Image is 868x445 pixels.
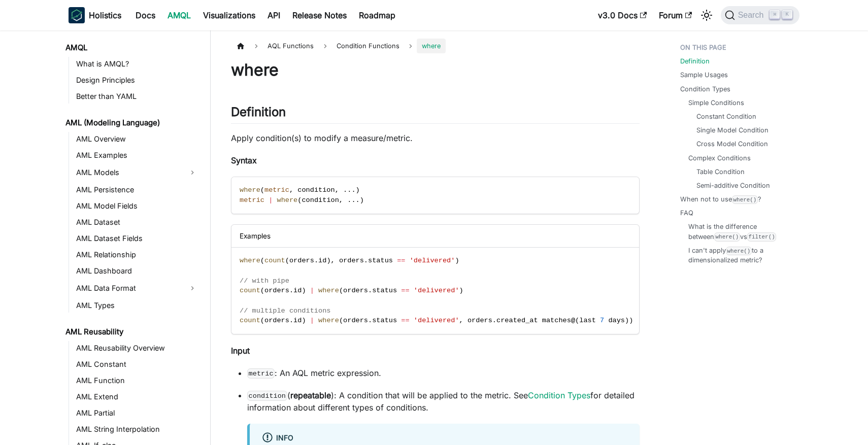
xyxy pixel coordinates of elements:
[331,257,335,264] span: ,
[302,287,306,294] span: )
[289,186,293,194] span: ,
[688,153,751,163] a: Complex Conditions
[401,317,409,324] span: ==
[372,317,397,324] span: status
[240,257,260,264] span: where
[297,196,302,204] span: (
[343,186,347,194] span: .
[62,41,202,55] a: AMQL
[318,317,339,324] span: where
[264,317,289,324] span: orders
[343,287,368,294] span: orders
[414,317,459,324] span: 'delivered'
[240,186,260,194] span: where
[721,6,799,24] button: Search (Command+K)
[231,132,640,144] p: Apply condition(s) to modify a measure/metric.
[302,317,306,324] span: )
[782,10,792,19] kbd: K
[339,196,343,204] span: ,
[73,231,202,246] a: AML Dataset Fields
[575,317,579,324] span: (
[410,257,455,264] span: 'delivered'
[290,390,331,400] strong: repeatable
[339,287,343,294] span: (
[240,277,289,285] span: // with pipe
[356,196,360,204] span: .
[231,39,250,53] a: Home page
[183,280,202,296] button: Expand sidebar category 'AML Data Format'
[260,317,264,324] span: (
[459,287,463,294] span: )
[496,317,538,324] span: created_at
[680,70,728,80] a: Sample Usages
[698,7,715,23] button: Switch between dark and light mode (currently light mode)
[240,196,264,204] span: metric
[696,167,745,177] a: Table Condition
[318,287,339,294] span: where
[73,248,202,262] a: AML Relationship
[264,287,289,294] span: orders
[197,7,261,23] a: Visualizations
[247,389,640,414] p: ( ): A condition that will be applied to the metric. See for detailed information about different...
[293,317,302,324] span: id
[492,317,496,324] span: .
[397,257,405,264] span: ==
[714,232,740,241] code: where()
[680,84,730,94] a: Condition Types
[339,257,364,264] span: orders
[455,257,459,264] span: )
[73,357,202,371] a: AML Constant
[277,196,297,204] span: where
[231,225,639,248] div: Examples
[653,7,698,23] a: Forum
[310,317,314,324] span: |
[600,317,604,324] span: 7
[368,257,393,264] span: status
[372,287,397,294] span: status
[285,257,289,264] span: (
[364,257,368,264] span: .
[528,390,590,400] a: Condition Types
[368,287,372,294] span: .
[129,7,161,23] a: Docs
[542,317,571,324] span: matches
[732,195,758,204] code: where()
[73,132,202,146] a: AML Overview
[73,89,202,104] a: Better than YAML
[688,98,744,108] a: Simple Conditions
[468,317,492,324] span: orders
[696,112,756,121] a: Constant Condition
[351,186,355,194] span: .
[368,317,372,324] span: .
[297,186,335,194] span: condition
[331,39,405,53] span: Condition Functions
[314,257,318,264] span: .
[73,422,202,436] a: AML String Interpolation
[260,257,264,264] span: (
[414,287,459,294] span: 'delivered'
[73,390,202,404] a: AML Extend
[231,346,250,356] strong: Input
[571,317,575,324] span: @
[680,56,710,66] a: Definition
[73,164,183,181] a: AML Models
[69,7,121,23] a: HolisticsHolistics
[696,125,769,135] a: Single Model Condition
[73,148,202,162] a: AML Examples
[302,196,339,204] span: condition
[73,199,202,213] a: AML Model Fields
[247,391,287,401] code: condition
[770,10,780,19] kbd: ⌘
[735,11,770,20] span: Search
[579,317,596,324] span: last
[289,317,293,324] span: .
[231,39,640,53] nav: Breadcrumbs
[73,298,202,313] a: AML Types
[417,39,446,53] span: where
[347,186,351,194] span: .
[688,246,789,265] a: I can't applywhere()to a dimensionalized metric?
[347,196,351,204] span: .
[73,373,202,388] a: AML Function
[89,9,121,21] b: Holistics
[231,60,640,80] h1: where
